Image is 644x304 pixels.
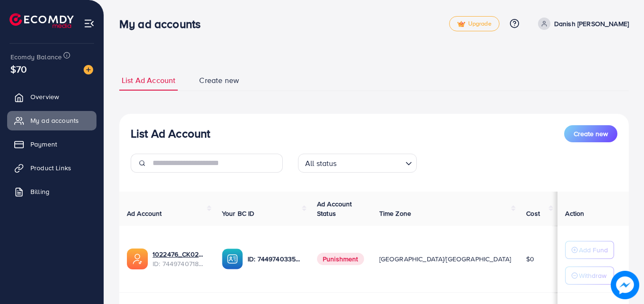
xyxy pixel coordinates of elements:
img: ic-ba-acc.ded83a64.svg [222,249,243,269]
a: 1022476_CK02_1734527935209 [153,249,207,259]
p: Add Fund [579,244,608,256]
span: Payment [30,139,57,149]
span: Create new [199,75,239,86]
button: Add Fund [565,241,614,259]
a: Product Links [7,158,96,177]
span: Billing [30,187,49,196]
input: Search for option [340,155,402,170]
p: ID: 7449740335716761616 [248,253,302,265]
a: My ad accounts [7,111,96,130]
span: Ecomdy Balance [10,52,62,62]
div: <span class='underline'>1022476_CK02_1734527935209</span></br>7449740718454915089 [153,249,207,269]
span: $0 [526,254,534,264]
span: $70 [10,62,27,76]
span: Ad Account Status [317,199,352,218]
span: List Ad Account [122,75,175,86]
h3: My ad accounts [119,17,208,31]
img: logo [10,13,74,28]
a: Billing [7,182,96,201]
span: [GEOGRAPHIC_DATA]/[GEOGRAPHIC_DATA] [379,254,511,264]
h3: List Ad Account [131,127,210,140]
div: Search for option [298,154,417,173]
img: tick [457,21,465,28]
span: Cost [526,209,540,218]
span: Punishment [317,253,364,265]
span: Ad Account [127,209,162,218]
span: ID: 7449740718454915089 [153,259,207,268]
p: Danish [PERSON_NAME] [554,18,629,29]
span: Action [565,209,584,218]
span: All status [303,157,339,170]
a: Danish [PERSON_NAME] [534,18,629,30]
span: Product Links [30,163,71,173]
a: Overview [7,87,96,106]
span: Upgrade [457,20,491,28]
button: Create new [564,125,617,142]
span: Your BC ID [222,209,255,218]
img: menu [84,18,95,29]
span: Time Zone [379,209,411,218]
p: Withdraw [579,270,606,281]
a: Payment [7,135,96,154]
img: ic-ads-acc.e4c84228.svg [127,249,148,269]
span: My ad accounts [30,116,79,125]
button: Withdraw [565,267,614,285]
img: image [611,271,639,299]
span: Overview [30,92,59,101]
a: tickUpgrade [449,16,500,31]
span: Create new [574,129,608,138]
img: image [84,65,93,74]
